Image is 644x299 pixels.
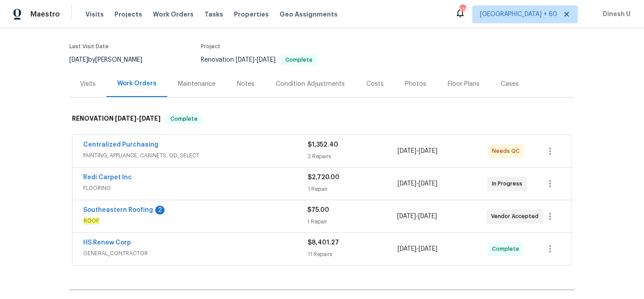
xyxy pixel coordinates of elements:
span: $1,352.40 [308,142,338,148]
span: GENERAL_CONTRACTOR [83,249,308,258]
span: Work Orders [153,10,194,19]
div: 516 [459,5,466,14]
span: Geo Assignments [280,10,338,19]
div: 1 Repair [308,185,398,194]
span: [DATE] [69,57,88,63]
span: Dinesh U [599,10,631,19]
span: In Progress [492,179,526,188]
span: Properties [234,10,269,19]
div: Maintenance [178,80,216,88]
div: Photos [405,80,426,88]
div: 2 [155,206,165,215]
a: Centralized Purchasing [83,142,158,148]
span: [DATE] [419,246,437,252]
span: [DATE] [257,57,275,63]
span: Complete [282,57,316,63]
span: [DATE] [398,181,416,187]
span: Projects [114,10,142,19]
div: Cases [501,80,519,88]
span: $8,401.27 [308,240,339,246]
h6: RENOVATION [72,114,161,124]
span: Tasks [204,11,223,17]
a: Southeastern Roofing [83,207,153,213]
span: $75.00 [307,207,329,213]
span: Visits [85,10,104,19]
span: $2,720.00 [308,174,339,181]
span: - [236,57,275,63]
span: [DATE] [419,148,437,154]
span: Maestro [30,10,60,19]
a: HS Renew Corp [83,240,131,246]
span: [DATE] [418,213,437,219]
span: [GEOGRAPHIC_DATA] + 60 [480,10,557,19]
span: - [398,244,437,253]
span: [DATE] [419,181,437,187]
div: Notes [237,80,254,88]
div: RENOVATION [DATE]-[DATE]Complete [69,105,575,133]
div: 2 Repairs [308,152,398,161]
span: [DATE] [398,148,416,154]
span: Renovation [201,57,317,63]
div: Condition Adjustments [276,80,345,88]
span: [DATE] [139,115,161,122]
span: - [397,212,437,221]
span: Vendor Accepted [491,212,542,221]
div: Visits [80,80,96,88]
div: 1 Repair [307,217,397,226]
span: Last Visit Date [69,44,109,49]
span: FLOORING [83,184,308,193]
span: Complete [167,114,201,123]
em: ROOF [83,218,99,224]
div: 11 Repairs [308,250,398,259]
div: Costs [366,80,384,88]
span: PAINTING, APPLIANCE, CABINETS, OD_SELECT [83,151,308,160]
div: by [PERSON_NAME] [69,55,153,65]
span: Project [201,44,220,49]
span: [DATE] [236,57,254,63]
div: Floor Plans [448,80,479,88]
div: Work Orders [117,79,157,88]
span: [DATE] [115,115,136,122]
span: - [398,179,437,188]
span: Complete [492,244,523,253]
span: - [398,147,437,156]
a: Redi Carpet Inc [83,174,132,181]
span: [DATE] [397,213,416,219]
span: - [115,115,161,122]
span: [DATE] [398,246,416,252]
span: Needs QC [492,147,523,156]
